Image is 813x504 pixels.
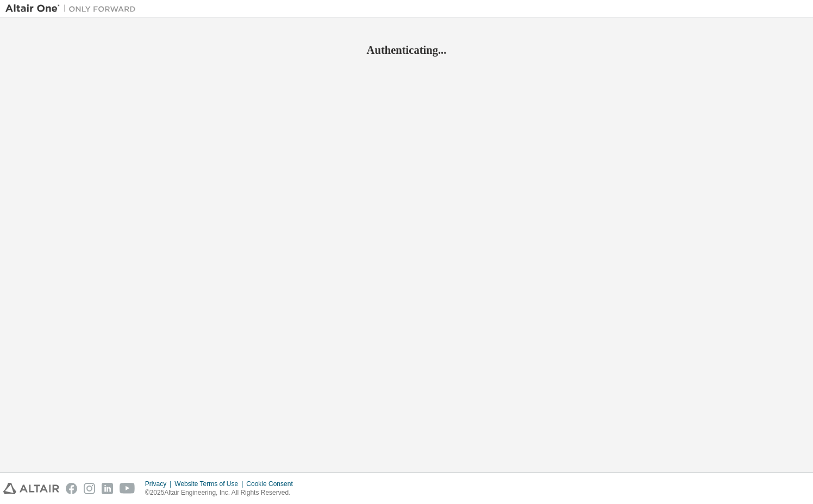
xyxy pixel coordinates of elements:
img: facebook.svg [66,483,77,494]
img: altair_logo.svg [3,483,59,494]
div: Privacy [145,480,174,488]
img: Altair One [5,3,141,14]
img: youtube.svg [120,483,135,494]
div: Cookie Consent [246,480,299,488]
img: linkedin.svg [102,483,113,494]
p: © 2025 Altair Engineering, Inc. All Rights Reserved. [145,488,299,497]
h2: Authenticating... [5,43,808,57]
div: Website Terms of Use [174,480,246,488]
img: instagram.svg [84,483,95,494]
